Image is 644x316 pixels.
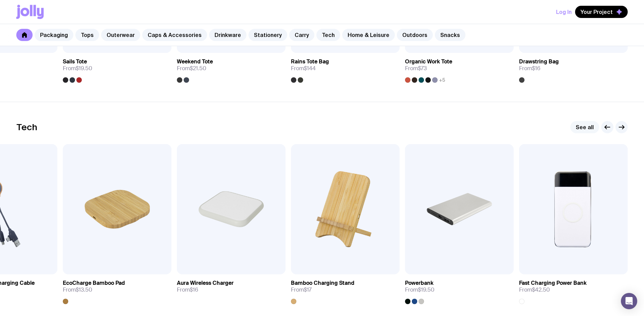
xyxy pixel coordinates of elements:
[397,29,433,41] a: Outdoors
[439,77,445,83] span: +5
[304,65,316,72] span: $144
[63,274,171,304] a: EcoCharge Bamboo PadFrom$13.50
[532,286,550,293] span: $42.50
[76,65,92,72] span: $19.50
[581,8,613,15] span: Your Project
[291,58,329,65] h3: Rains Tote Bag
[177,65,206,72] span: From
[249,29,287,41] a: Stationery
[209,29,246,41] a: Drinkware
[342,29,395,41] a: Home & Leisure
[316,29,340,41] a: Tech
[63,280,125,287] h3: EcoCharge Bamboo Pad
[63,287,92,293] span: From
[556,6,572,18] button: Log In
[519,58,559,65] h3: Drawstring Bag
[291,280,354,287] h3: Bamboo Charging Stand
[291,287,312,293] span: From
[304,286,312,293] span: $17
[532,65,540,72] span: $16
[291,274,400,304] a: Bamboo Charging StandFrom$17
[291,65,316,72] span: From
[190,65,206,72] span: $21.50
[76,286,92,293] span: $13.50
[519,287,550,293] span: From
[190,286,198,293] span: $16
[405,287,435,293] span: From
[405,53,514,83] a: Organic Work ToteFrom$73+5
[177,280,234,287] h3: Aura Wireless Charger
[418,286,435,293] span: $19.50
[177,274,286,299] a: Aura Wireless ChargerFrom$16
[405,58,452,65] h3: Organic Work Tote
[35,29,73,41] a: Packaging
[177,58,213,65] h3: Weekend Tote
[519,53,628,83] a: Drawstring BagFrom$16
[75,29,99,41] a: Tops
[519,274,628,304] a: Fast Charging Power BankFrom$42.50
[405,280,434,287] h3: Powerbank
[101,29,140,41] a: Outerwear
[575,6,628,18] button: Your Project
[177,53,286,83] a: Weekend ToteFrom$21.50
[16,122,37,132] h2: Tech
[142,29,207,41] a: Caps & Accessories
[177,287,198,293] span: From
[291,53,400,83] a: Rains Tote BagFrom$144
[63,53,171,83] a: Sails ToteFrom$19.50
[418,65,427,72] span: $73
[63,58,87,65] h3: Sails Tote
[289,29,314,41] a: Carry
[405,274,514,304] a: PowerbankFrom$19.50
[435,29,465,41] a: Snacks
[405,65,427,72] span: From
[519,65,540,72] span: From
[621,293,637,309] div: Open Intercom Messenger
[63,65,92,72] span: From
[570,121,599,133] a: See all
[519,280,587,287] h3: Fast Charging Power Bank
